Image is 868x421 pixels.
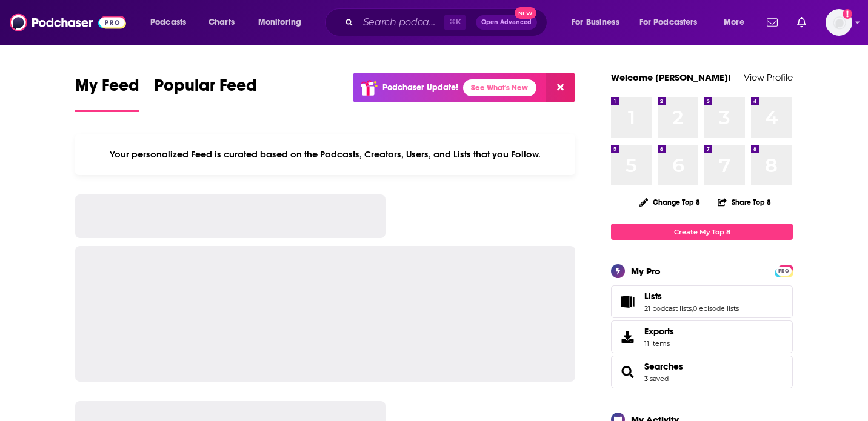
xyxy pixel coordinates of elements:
[639,14,698,31] span: For Podcasters
[611,285,793,318] span: Lists
[75,134,575,175] div: Your personalized Feed is curated based on the Podcasts, Creators, Users, and Lists that you Follow.
[692,304,693,313] span: ,
[515,7,536,19] span: New
[826,9,852,36] img: User Profile
[154,75,257,103] span: Popular Feed
[154,75,257,112] a: Popular Feed
[644,339,674,348] span: 11 items
[611,320,793,353] a: Exports
[776,267,791,276] span: PRO
[744,71,793,83] a: View Profile
[826,9,852,36] span: Logged in as megcassidy
[382,82,458,93] p: Podchaser Update!
[75,75,139,103] span: My Feed
[444,15,466,30] span: ⌘ K
[693,304,739,313] a: 0 episode lists
[611,224,793,240] a: Create My Top 8
[715,13,760,32] button: open menu
[644,304,692,313] a: 21 podcast lists
[142,13,202,32] button: open menu
[615,328,639,345] span: Exports
[463,79,536,96] a: See What's New
[10,11,126,34] img: Podchaser - Follow, Share and Rate Podcasts
[615,363,639,380] a: Searches
[611,71,731,83] a: Welcome [PERSON_NAME]!
[336,8,559,36] div: Search podcasts, credits, & more...
[724,14,744,31] span: More
[250,13,317,32] button: open menu
[615,293,639,310] a: Lists
[644,291,739,302] a: Lists
[631,265,661,277] div: My Pro
[201,13,242,32] a: Charts
[358,13,444,32] input: Search podcasts, credits, & more...
[476,15,537,30] button: Open AdvancedNew
[644,326,674,337] span: Exports
[75,75,139,112] a: My Feed
[776,266,791,275] a: PRO
[481,19,532,25] span: Open Advanced
[563,13,635,32] button: open menu
[572,14,619,31] span: For Business
[826,9,852,36] button: Show profile menu
[717,190,772,214] button: Share Top 8
[762,12,783,33] a: Show notifications dropdown
[792,12,811,33] a: Show notifications dropdown
[644,374,669,383] a: 3 saved
[632,13,715,32] button: open menu
[258,14,301,31] span: Monitoring
[150,14,186,31] span: Podcasts
[209,14,235,31] span: Charts
[843,9,852,19] svg: Add a profile image
[644,291,662,302] span: Lists
[611,356,793,388] span: Searches
[644,361,683,372] a: Searches
[632,194,707,210] button: Change Top 8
